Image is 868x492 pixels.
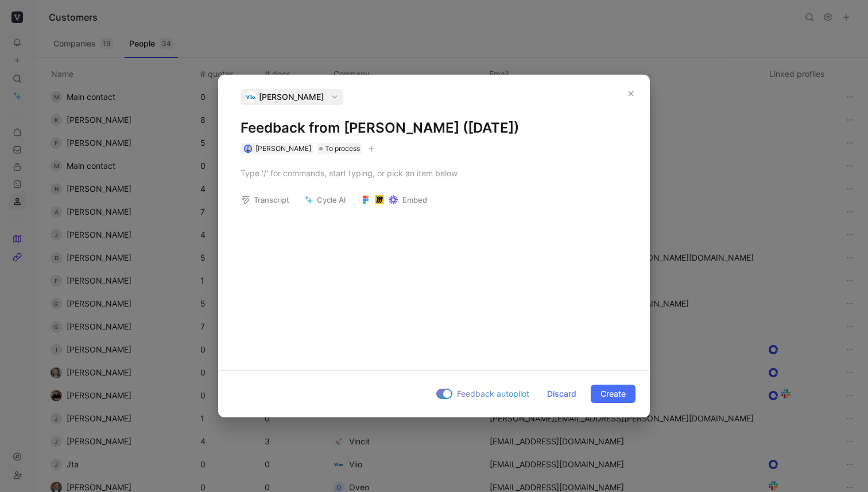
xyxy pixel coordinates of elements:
span: [PERSON_NAME] [259,90,324,104]
button: logo[PERSON_NAME] [241,89,343,105]
h1: Feedback from [PERSON_NAME] ([DATE]) [241,119,627,137]
div: To process [317,143,362,154]
button: Cycle AI [299,192,351,208]
img: logo [245,91,257,103]
span: To process [325,143,360,154]
button: Feedback autopilot [433,386,533,401]
span: Feedback autopilot [457,387,529,401]
button: Discard [537,385,586,403]
span: Discard [547,387,576,401]
button: Embed [356,192,432,208]
button: Transcript [236,192,294,208]
img: avatar [245,145,251,152]
span: Create [600,387,626,401]
span: [PERSON_NAME] [255,144,311,153]
button: Create [591,385,635,403]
